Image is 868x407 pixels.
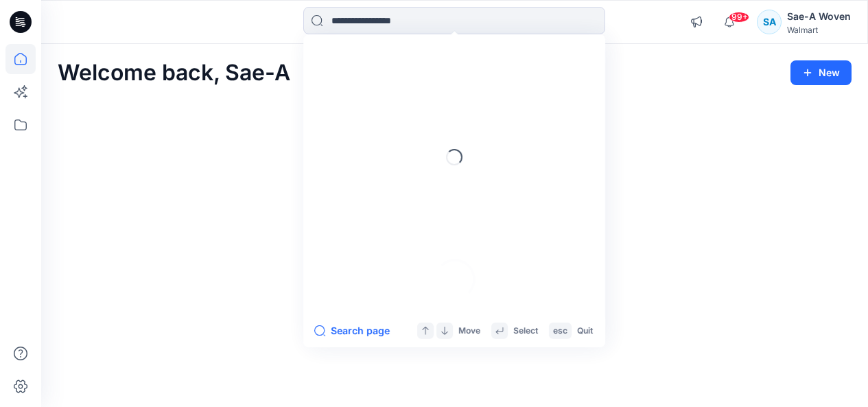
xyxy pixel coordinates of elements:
[58,60,290,86] h2: Welcome back, Sae-A
[790,60,852,85] button: New
[314,323,390,339] button: Search page
[787,8,851,25] div: Sae-A Woven
[458,324,480,338] p: Move
[577,324,593,338] p: Quit
[757,10,782,34] div: SA
[553,324,567,338] p: esc
[513,324,538,338] p: Select
[787,25,851,35] div: Walmart
[729,12,749,23] span: 99+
